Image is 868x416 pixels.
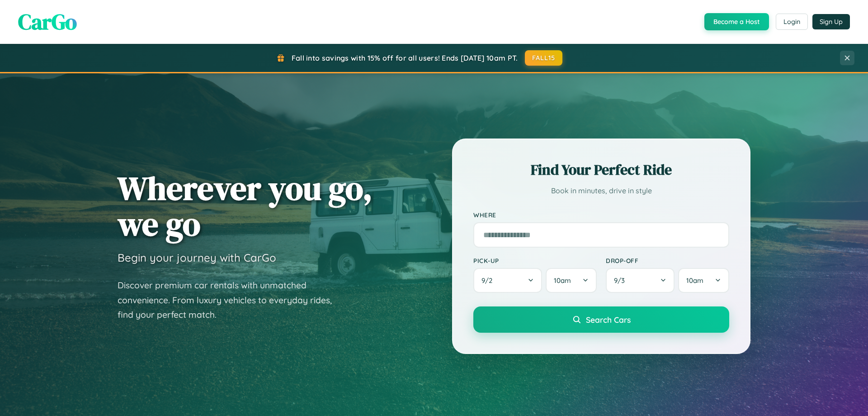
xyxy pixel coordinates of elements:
[704,13,769,30] button: Become a Host
[292,53,518,62] span: Fall into savings with 15% off for all users! Ends [DATE] 10am PT.
[473,184,729,197] p: Book in minutes, drive in style
[473,160,729,180] h2: Find Your Perfect Ride
[686,276,703,285] span: 10am
[554,276,571,285] span: 10am
[118,251,276,264] h3: Begin your journey with CarGo
[473,306,729,333] button: Search Cars
[473,257,597,264] label: Pick-up
[606,257,729,264] label: Drop-off
[525,50,563,66] button: FALL15
[473,211,729,219] label: Where
[606,268,675,293] button: 9/3
[546,268,597,293] button: 10am
[473,268,542,293] button: 9/2
[481,276,497,285] span: 9 / 2
[118,278,344,322] p: Discover premium car rentals with unmatched convenience. From luxury vehicles to everyday rides, ...
[812,14,850,29] button: Sign Up
[118,170,373,242] h1: Wherever you go, we go
[776,14,808,30] button: Login
[614,276,629,285] span: 9 / 3
[18,7,77,37] span: CarGo
[586,315,631,325] span: Search Cars
[678,268,729,293] button: 10am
